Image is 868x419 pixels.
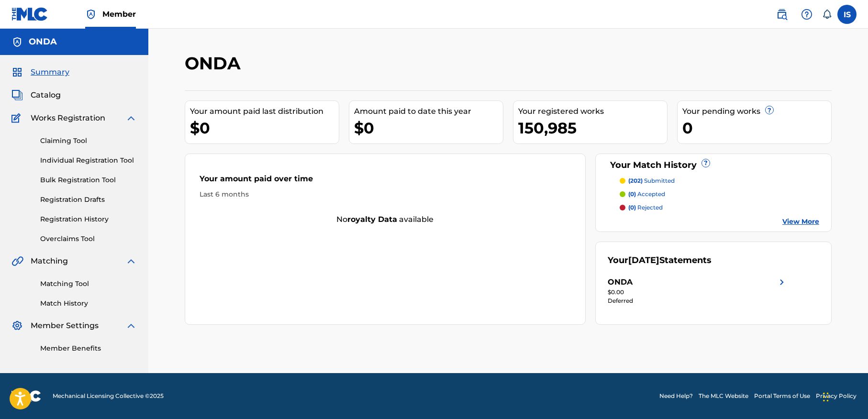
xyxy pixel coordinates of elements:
[628,203,663,212] p: rejected
[102,9,136,20] span: Member
[822,10,832,19] div: Notifications
[628,190,665,198] p: accepted
[801,9,812,20] img: help
[797,5,816,24] div: Help
[620,176,820,185] a: (202) submitted
[11,89,23,101] img: Catalog
[628,255,659,265] span: [DATE]
[628,177,643,184] span: (202)
[608,276,788,305] a: ONDAright chevron icon$0.00Deferred
[816,392,857,400] a: Privacy Policy
[776,276,788,288] img: right chevron icon
[11,66,69,78] a: SummarySummary
[185,53,245,74] h2: ONDA
[11,89,61,101] a: CatalogCatalog
[200,189,571,199] div: Last 6 months
[31,320,99,331] span: Member Settings
[31,66,69,78] span: Summary
[40,195,137,205] a: Registration Drafts
[628,190,636,198] span: (0)
[620,203,820,212] a: (0) rejected
[682,106,831,117] div: Your pending works
[354,117,503,139] div: $0
[200,173,571,189] div: Your amount paid over time
[125,255,137,267] img: expand
[754,392,810,400] a: Portal Terms of Use
[347,215,397,224] strong: royalty data
[782,217,819,227] a: View More
[628,176,675,185] p: submitted
[40,214,137,224] a: Registration History
[823,383,829,411] div: Glisser
[820,373,868,419] div: Widget de chat
[40,298,137,309] a: Match History
[820,373,868,419] iframe: Chat Widget
[354,106,503,117] div: Amount paid to date this year
[608,159,820,172] div: Your Match History
[11,255,23,267] img: Matching
[53,392,164,400] span: Mechanical Licensing Collective © 2025
[628,204,636,211] span: (0)
[608,254,712,267] div: Your Statements
[608,288,788,297] div: $0.00
[40,136,137,146] a: Claiming Tool
[40,279,137,289] a: Matching Tool
[125,320,137,331] img: expand
[31,112,105,124] span: Works Registration
[518,117,667,139] div: 150,985
[11,390,41,402] img: logo
[29,36,57,47] h5: ONDA
[11,320,23,331] img: Member Settings
[837,5,857,24] div: User Menu
[190,117,339,139] div: $0
[40,175,137,185] a: Bulk Registration Tool
[185,214,585,225] div: No available
[11,36,23,48] img: Accounts
[125,112,137,124] img: expand
[40,155,137,165] a: Individual Registration Tool
[85,9,97,20] img: Top Rightsholder
[702,159,710,167] span: ?
[682,117,831,139] div: 0
[841,273,868,350] iframe: Resource Center
[190,106,339,117] div: Your amount paid last distribution
[699,392,748,400] a: The MLC Website
[766,106,773,114] span: ?
[40,343,137,353] a: Member Benefits
[518,106,667,117] div: Your registered works
[620,190,820,198] a: (0) accepted
[11,7,48,21] img: MLC Logo
[776,9,788,20] img: search
[659,392,693,400] a: Need Help?
[40,234,137,244] a: Overclaims Tool
[608,276,633,288] div: ONDA
[772,5,791,24] a: Public Search
[31,255,68,267] span: Matching
[11,112,24,124] img: Works Registration
[31,89,61,101] span: Catalog
[608,297,788,305] div: Deferred
[11,66,23,78] img: Summary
